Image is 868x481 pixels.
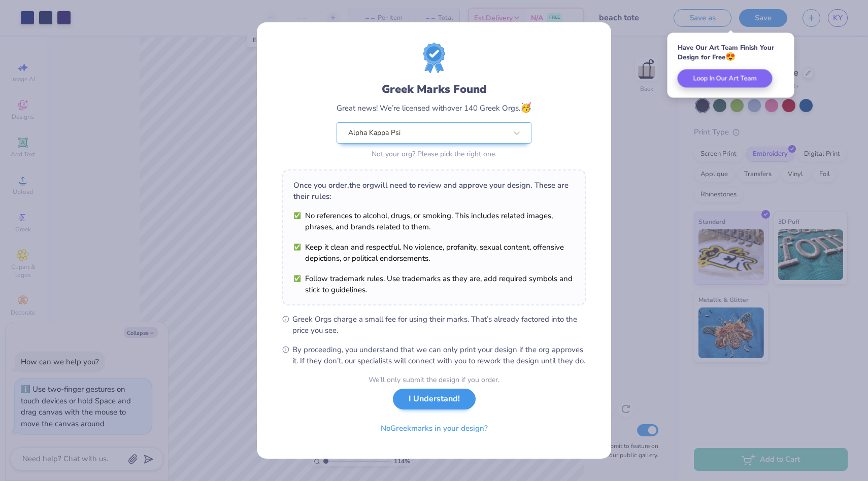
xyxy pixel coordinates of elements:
[678,43,784,62] div: Have Our Art Team Finish Your Design for Free
[520,101,531,114] span: 🥳
[337,101,531,115] div: Great news! We’re licensed with over 140 Greek Orgs.
[337,81,531,97] div: Greek Marks Found
[293,180,575,202] div: Once you order, the org will need to review and approve your design. These are their rules:
[293,273,575,295] li: Follow trademark rules. Use trademarks as they are, add required symbols and stick to guidelines.
[337,149,531,159] div: Not your org? Please pick the right one.
[292,344,586,366] span: By proceeding, you understand that we can only print your design if the org approves it. If they ...
[678,70,773,88] button: Loop In Our Art Team
[293,242,575,264] li: Keep it clean and respectful. No violence, profanity, sexual content, offensive depictions, or po...
[292,314,586,336] span: Greek Orgs charge a small fee for using their marks. That’s already factored into the price you see.
[372,418,496,439] button: NoGreekmarks in your design?
[293,210,575,232] li: No references to alcohol, drugs, or smoking. This includes related images, phrases, and brands re...
[369,374,499,385] div: We’ll only submit the design if you order.
[393,389,476,409] button: I Understand!
[423,43,445,73] img: license-marks-badge.png
[725,51,736,62] span: 😍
